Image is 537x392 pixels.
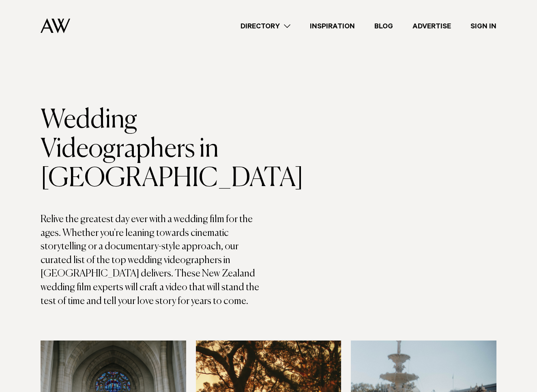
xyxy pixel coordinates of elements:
a: Advertise [403,21,461,32]
p: Relive the greatest day ever with a wedding film for the ages. Whether you're leaning towards cin... [41,213,268,308]
h1: Wedding Videographers in [GEOGRAPHIC_DATA] [41,106,268,193]
a: Sign In [461,21,506,32]
img: Auckland Weddings Logo [41,18,70,33]
a: Inspiration [300,21,365,32]
a: Directory [231,21,300,32]
a: Blog [365,21,403,32]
